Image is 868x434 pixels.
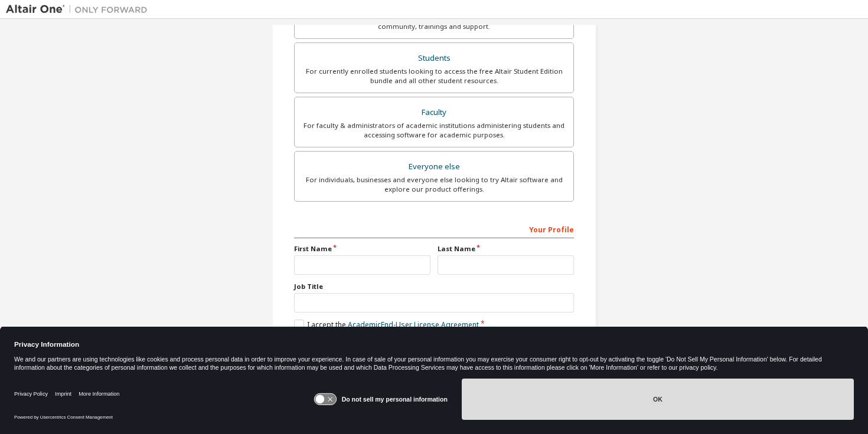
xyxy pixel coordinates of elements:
div: For faculty & administrators of academic institutions administering students and accessing softwa... [302,121,566,140]
label: Job Title [294,282,574,291]
div: For currently enrolled students looking to access the free Altair Student Edition bundle and all ... [302,67,566,86]
label: I accept the [294,320,479,330]
img: Altair One [6,4,154,15]
div: Faculty [302,104,566,121]
div: Students [302,50,566,67]
label: Last Name [438,244,574,254]
div: For individuals, businesses and everyone else looking to try Altair software and explore our prod... [302,175,566,194]
label: First Name [294,244,430,254]
a: Academic End-User License Agreement [348,320,479,330]
div: Everyone else [302,159,566,175]
div: Your Profile [294,219,574,238]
